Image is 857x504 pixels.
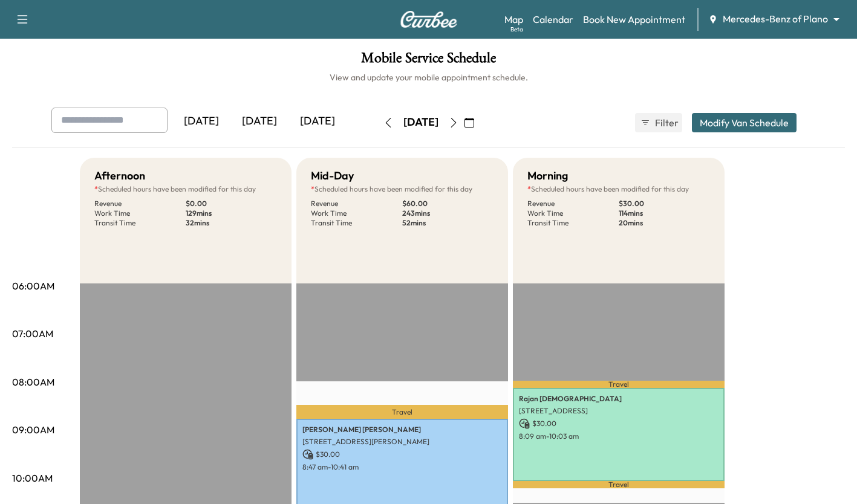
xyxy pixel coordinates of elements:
p: 20 mins [619,218,710,228]
a: Book New Appointment [583,12,685,27]
p: Work Time [311,208,402,218]
a: Calendar [533,12,573,27]
h5: Mid-Day [311,167,354,184]
p: Transit Time [94,218,186,228]
p: [STREET_ADDRESS][PERSON_NAME] [302,437,502,447]
button: Modify Van Schedule [692,113,797,132]
p: 8:47 am - 10:41 am [302,462,502,472]
div: [DATE] [172,108,230,135]
p: Transit Time [527,218,619,228]
p: [STREET_ADDRESS] [519,406,719,416]
p: $ 30.00 [302,449,502,460]
p: Work Time [94,208,186,218]
p: $ 30.00 [619,199,710,208]
p: Revenue [94,199,186,208]
button: Filter [635,113,682,132]
a: MapBeta [504,12,523,27]
p: Scheduled hours have been modified for this day [311,184,494,194]
p: 32 mins [186,218,277,228]
p: Scheduled hours have been modified for this day [94,184,277,194]
p: 06:00AM [12,279,54,293]
p: 10:00AM [12,471,53,485]
h6: View and update your mobile appointment schedule. [12,71,845,83]
p: Revenue [311,199,402,208]
p: Travel [296,405,508,419]
p: 08:00AM [12,375,54,389]
p: $ 30.00 [519,418,719,429]
p: Rajan [DEMOGRAPHIC_DATA] [519,394,719,404]
p: Travel [513,481,725,488]
p: 07:00AM [12,326,53,341]
p: Travel [513,381,725,388]
span: Mercedes-Benz of Plano [723,12,828,26]
h1: Mobile Service Schedule [12,51,845,71]
div: [DATE] [403,115,438,130]
p: [PERSON_NAME] [PERSON_NAME] [302,425,502,435]
p: Revenue [527,199,619,208]
p: 129 mins [186,208,277,218]
div: [DATE] [230,108,288,135]
p: $ 60.00 [402,199,494,208]
div: Beta [510,25,523,34]
p: $ 0.00 [186,199,277,208]
p: Work Time [527,208,619,218]
p: Transit Time [311,218,402,228]
span: Filter [655,115,677,130]
h5: Morning [527,167,568,184]
h5: Afternoon [94,167,145,184]
p: 114 mins [619,208,710,218]
p: 09:00AM [12,422,54,437]
div: [DATE] [288,108,347,135]
p: 8:09 am - 10:03 am [519,431,719,441]
p: 243 mins [402,208,494,218]
img: Curbee Logo [400,11,458,28]
p: 52 mins [402,218,494,228]
p: Scheduled hours have been modified for this day [527,184,710,194]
